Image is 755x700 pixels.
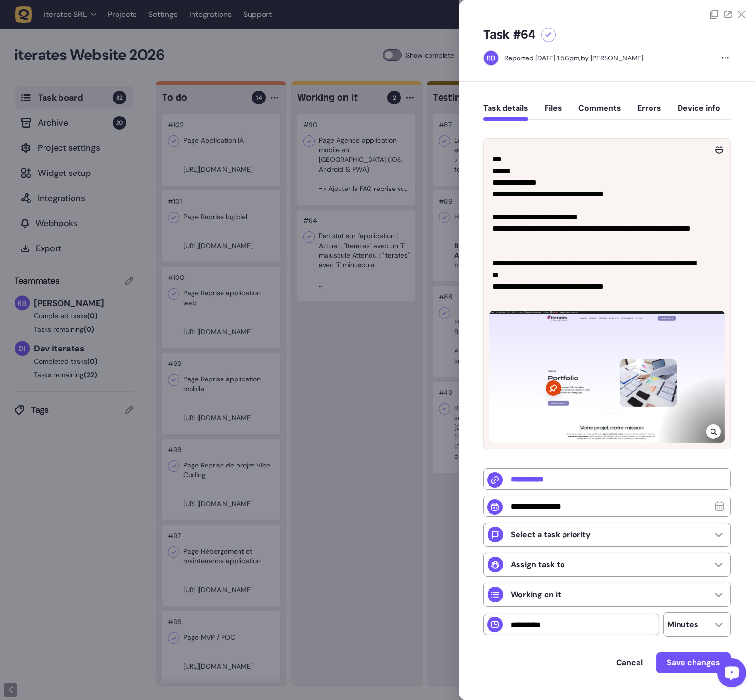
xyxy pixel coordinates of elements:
[483,27,535,43] h5: Task #64
[607,653,652,672] button: Cancel
[616,659,643,667] span: Cancel
[710,655,750,695] iframe: LiveChat chat widget
[578,103,621,121] button: Comments
[511,590,561,599] p: Working on it
[656,652,731,673] button: Save changes
[483,103,528,121] button: Task details
[667,620,698,629] p: Minutes
[504,54,581,62] div: Reported [DATE] 1.56pm,
[667,659,720,667] span: Save changes
[484,51,498,65] img: Rodolphe Balay
[545,103,562,121] button: Files
[637,103,661,121] button: Errors
[678,103,720,121] button: Device info
[504,53,643,63] div: by [PERSON_NAME]
[511,560,565,569] p: Assign task to
[511,530,591,540] p: Select a task priority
